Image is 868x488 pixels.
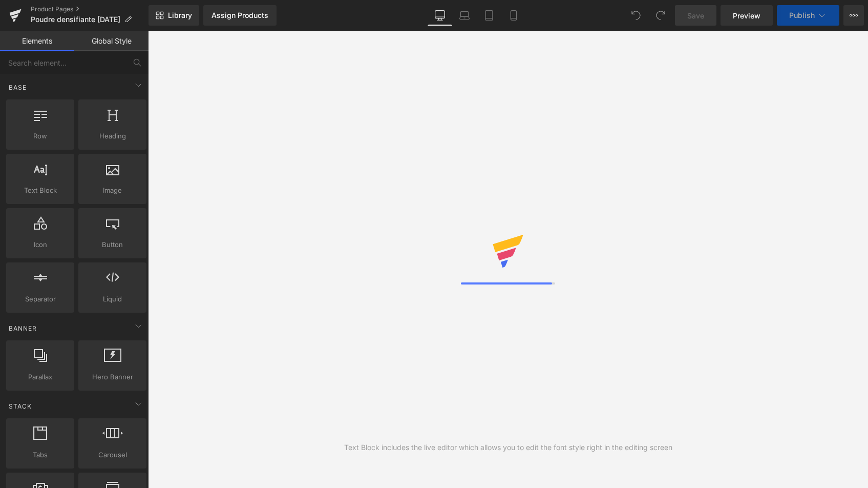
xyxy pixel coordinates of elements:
span: Tabs [9,450,71,460]
span: Hero Banner [81,372,143,382]
a: New Library [149,5,199,26]
span: Separator [9,294,71,304]
a: Laptop [452,5,477,26]
span: Icon [9,239,71,250]
button: More [843,5,864,26]
a: Mobile [501,5,526,26]
span: Parallax [9,372,71,382]
span: Library [168,11,192,20]
span: Button [81,239,143,250]
span: Row [9,131,71,141]
span: Banner [8,323,38,333]
span: Preview [733,10,760,21]
button: Undo [626,5,646,26]
button: Publish [777,5,839,26]
a: Product Pages [31,5,149,13]
span: Carousel [81,450,143,460]
a: Preview [721,5,773,26]
span: Publish [789,11,815,19]
span: Liquid [81,294,143,304]
span: Save [687,10,704,21]
a: Global Style [74,31,149,51]
div: Assign Products [211,11,268,19]
span: Base [8,83,28,92]
button: Redo [650,5,671,26]
span: Text Block [9,185,71,196]
span: Poudre densifiante [DATE] [31,15,120,24]
a: Desktop [428,5,452,26]
a: Tablet [477,5,501,26]
div: Text Block includes the live editor which allows you to edit the font style right in the editing ... [344,442,672,453]
span: Heading [81,131,143,141]
span: Stack [8,401,33,411]
span: Image [81,185,143,196]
